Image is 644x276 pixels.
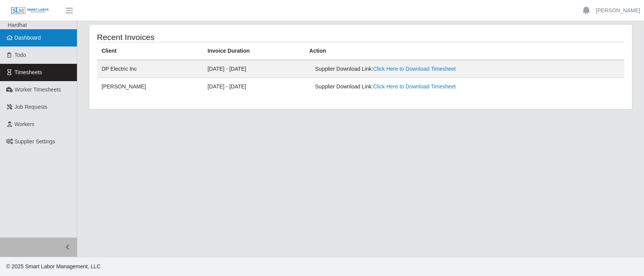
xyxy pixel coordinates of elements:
[97,42,203,60] th: Client
[305,42,624,60] th: Action
[203,60,305,78] td: [DATE] - [DATE]
[8,22,27,28] span: Hardhat
[15,138,55,145] span: Supplier Settings
[15,121,35,127] span: Workers
[596,7,640,15] a: [PERSON_NAME]
[15,52,26,58] span: Todo
[315,65,511,73] div: Supplier Download Link:
[373,83,456,90] a: Click Here to Download Timesheet
[373,66,456,72] a: Click Here to Download Timesheet
[15,104,48,110] span: Job Requests
[15,69,42,75] span: Timesheets
[203,42,305,60] th: Invoice Duration
[15,35,41,41] span: Dashboard
[15,86,61,93] span: Worker Timesheets
[97,60,203,78] td: DP Electric Inc
[315,83,511,91] div: Supplier Download Link:
[97,78,203,96] td: [PERSON_NAME]
[203,78,305,96] td: [DATE] - [DATE]
[11,7,49,15] img: SLM Logo
[6,263,100,269] span: © 2025 Smart Labor Management, LLC
[97,32,310,42] h4: Recent Invoices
